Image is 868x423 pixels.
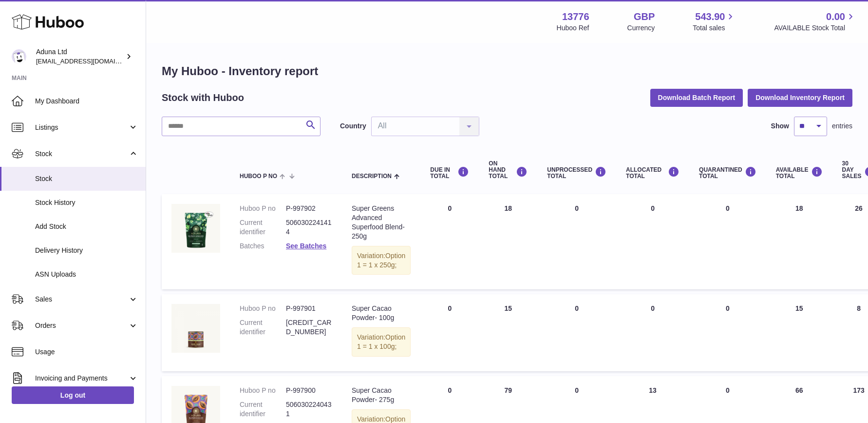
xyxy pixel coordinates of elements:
div: QUARANTINED Total [699,166,756,180]
div: Variation: [352,327,411,357]
div: UNPROCESSED Total [547,166,606,180]
td: 15 [479,294,537,371]
div: Variation: [352,246,411,275]
span: [EMAIL_ADDRESS][DOMAIN_NAME] [36,57,143,65]
img: product image [171,204,220,253]
td: 18 [479,194,537,289]
div: Super Cacao Powder- 100g [352,304,411,322]
label: Country [340,121,366,131]
span: Stock [35,149,128,159]
div: Huboo Ref [557,23,589,33]
span: 0.00 [826,10,845,23]
div: DUE IN TOTAL [430,166,469,180]
span: Description [352,173,392,180]
span: Orders [35,321,128,330]
span: ASN Uploads [35,270,138,279]
dt: Batches [240,242,286,251]
span: Sales [35,295,128,304]
span: Option 1 = 1 x 250g; [357,252,405,269]
span: Delivery History [35,246,138,255]
span: Stock [35,174,138,183]
td: 0 [537,294,616,371]
div: ALLOCATED Total [626,166,679,180]
dt: Current identifier [240,318,286,337]
td: 0 [420,194,479,289]
dd: P-997902 [286,204,332,213]
div: Super Greens Advanced Superfood Blend- 250g [352,204,411,241]
span: entries [832,121,852,131]
dd: 5060302240431 [286,400,332,419]
td: 0 [616,294,689,371]
a: 0.00 AVAILABLE Stock Total [774,10,856,33]
span: 0 [726,304,730,312]
td: 0 [420,294,479,371]
span: Stock History [35,198,138,207]
div: ON HAND Total [489,161,528,180]
span: AVAILABLE Stock Total [774,23,856,33]
dt: Current identifier [240,400,286,419]
span: Huboo P no [240,173,277,180]
dt: Current identifier [240,218,286,237]
img: product image [171,304,220,353]
td: 0 [537,194,616,289]
div: AVAILABLE Total [776,166,823,180]
div: Aduna Ltd [36,47,124,66]
button: Download Inventory Report [748,89,852,106]
a: See Batches [286,242,326,250]
td: 15 [766,294,832,371]
span: Listings [35,123,128,132]
span: 0 [726,204,730,212]
div: Super Cacao Powder- 275g [352,386,411,404]
label: Show [771,121,789,131]
dt: Huboo P no [240,204,286,213]
span: 543.90 [695,10,725,23]
span: Invoicing and Payments [35,374,128,383]
a: 543.90 Total sales [693,10,736,33]
span: My Dashboard [35,97,138,106]
a: Log out [12,386,134,404]
dt: Huboo P no [240,304,286,313]
dd: P-997900 [286,386,332,395]
span: Total sales [693,23,736,33]
strong: GBP [634,10,655,23]
h2: Stock with Huboo [162,91,244,104]
dt: Huboo P no [240,386,286,395]
span: Usage [35,347,138,357]
dd: 5060302241414 [286,218,332,237]
button: Download Batch Report [650,89,743,106]
dd: P-997901 [286,304,332,313]
dd: [CREDIT_CARD_NUMBER] [286,318,332,337]
td: 0 [616,194,689,289]
td: 18 [766,194,832,289]
div: Currency [627,23,655,33]
h1: My Huboo - Inventory report [162,63,852,79]
img: foyin.fagbemi@aduna.com [12,49,26,64]
strong: 13776 [562,10,589,23]
span: Add Stock [35,222,138,231]
span: 0 [726,386,730,394]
